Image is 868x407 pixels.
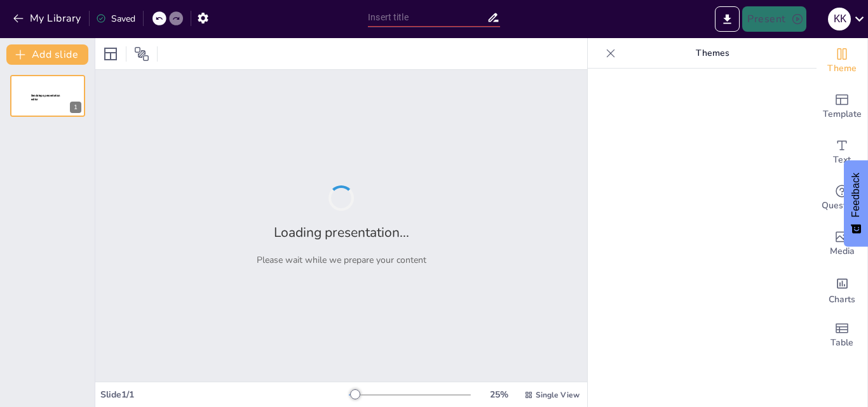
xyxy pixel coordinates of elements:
span: Table [831,336,853,350]
div: Add a table [817,312,867,358]
span: Charts [829,293,855,307]
h2: Loading presentation... [274,224,409,241]
button: k k [828,6,851,32]
div: Add ready made slides [817,84,867,130]
div: 25 % [484,389,514,401]
span: Sendsteps presentation editor [31,94,60,101]
div: 1 [70,102,81,113]
div: Add images, graphics, shapes or video [817,221,867,267]
span: Questions [822,199,863,213]
div: Add charts and graphs [817,267,867,312]
button: Present [742,6,806,32]
div: Change the overall theme [817,38,867,84]
span: Template [823,107,862,121]
span: Media [830,244,855,258]
button: Export to PowerPoint [715,6,740,32]
div: Get real-time input from your audience [817,175,867,221]
button: Feedback - Show survey [844,160,868,246]
span: Single View [536,390,580,400]
div: Saved [96,13,135,25]
span: Text [833,153,851,167]
span: Theme [827,62,857,76]
div: Slide 1 / 1 [100,389,349,401]
p: Themes [621,38,804,69]
span: Position [134,46,149,62]
span: Feedback [850,173,862,217]
button: Add slide [6,44,88,65]
input: Insert title [368,8,487,27]
button: My Library [10,8,86,29]
div: 1 [10,75,85,117]
div: Layout [100,44,121,64]
div: Add text boxes [817,130,867,175]
div: k k [828,8,851,30]
p: Please wait while we prepare your content [257,254,426,266]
